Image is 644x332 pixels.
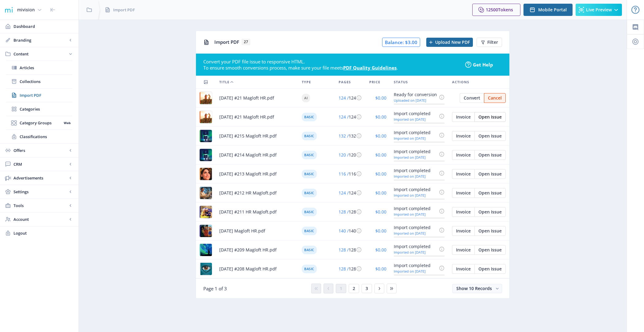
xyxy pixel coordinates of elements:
[13,23,74,29] span: Dashboard
[394,78,408,86] span: Status
[353,286,355,291] span: 2
[339,190,349,196] span: 124 /
[6,75,72,88] a: Collections
[576,4,622,16] button: Live Preview
[339,94,362,102] div: 124
[203,58,461,65] div: Convert your PDF file issue to responsive HTML.
[200,263,212,275] img: f3b39fbb-0619-4f2d-b5b5-8126a3944a07.jpg
[200,225,212,237] img: 8dc9d6d3-f010-4fa3-a379-22905b3fa7d5.jpg
[464,96,480,100] span: Convert
[219,132,277,140] span: [DATE] #215 Magloft HR.pdf
[339,114,349,120] span: 124 /
[339,132,362,140] div: 132
[375,171,386,177] span: $0.00
[200,187,212,199] img: a9cb1d12-c488-4537-9d43-7c3242048a6a.jpg
[339,152,349,158] span: 120 /
[394,148,437,155] div: Import completed
[200,168,212,180] img: 7d8c833c-88cc-4bf2-a5e2-8c9cdec03a2a.jpg
[456,285,492,291] span: Show 10 Records
[6,116,72,130] a: Category GroupsWeb
[302,170,317,178] span: Basic
[478,115,502,119] span: Open Issue
[474,227,506,233] a: Edit page
[474,169,506,179] button: Open Issue
[452,208,474,214] a: Edit page
[474,189,506,195] a: Edit page
[20,120,62,126] span: Category Groups
[339,246,362,254] div: 128
[20,78,72,85] span: Collections
[219,208,277,216] span: [DATE] #211 HR Magloft.pdf
[452,151,474,157] a: Edit page
[339,227,362,235] div: 140
[13,175,67,181] span: Advertisements
[474,113,506,119] a: Edit page
[375,133,386,139] span: $0.00
[456,115,471,119] span: Invoice
[382,38,420,47] span: Balance: $3.00
[349,284,359,293] button: 2
[113,7,135,13] span: Import PDF
[478,209,502,214] span: Open Issue
[474,170,506,176] a: Edit page
[452,189,474,195] a: Edit page
[13,230,74,236] span: Logout
[452,131,474,141] button: Invoice
[456,153,471,157] span: Invoice
[452,169,474,179] button: Invoice
[474,245,506,255] button: Open Issue
[394,193,437,197] div: Imported on [DATE]
[339,95,349,101] span: 124 /
[472,4,520,16] button: 12500Tokens
[13,161,67,167] span: CRM
[394,186,437,193] div: Import completed
[219,78,229,86] span: Title
[200,92,212,104] img: de78a980-3b49-4cff-aa00-46ea9e4f47e1.jpg
[394,98,437,102] div: Uploaded on [DATE]
[6,130,72,143] a: Classifications
[456,209,471,214] span: Invoice
[523,4,573,16] button: Mobile Portal
[538,7,567,12] span: Mobile Portal
[452,245,474,255] button: Invoice
[474,264,506,274] button: Open Issue
[302,151,317,159] span: Basic
[474,208,506,214] a: Edit page
[452,113,474,119] a: Edit page
[62,120,72,126] nb-badge: Web
[339,228,349,234] span: 140 /
[394,174,437,178] div: Imported on [DATE]
[484,93,506,103] button: Cancel
[339,265,362,273] div: 128
[452,170,474,176] a: Edit page
[219,170,277,178] span: [DATE] #213 Magloft HR.pdf
[375,228,386,234] span: $0.00
[474,112,506,122] button: Open Issue
[200,244,212,256] img: c8060740-0121-4bb8-b880-8a0584787fbb.jpg
[17,3,35,17] div: mivision
[452,246,474,252] a: Edit page
[456,134,471,138] span: Invoice
[302,265,317,273] span: Basic
[13,51,67,57] span: Content
[394,91,437,98] div: Ready for conversion
[478,228,502,233] span: Open Issue
[456,266,471,271] span: Invoice
[13,37,67,43] span: Branding
[488,96,502,100] span: Cancel
[394,262,437,269] div: Import completed
[219,151,277,159] span: [DATE] #214 Magloft HR.pdf
[20,92,72,98] span: Import PDF
[375,190,386,196] span: $0.00
[452,226,474,236] button: Invoice
[203,285,227,292] span: Page 1 of 3
[4,5,13,15] img: 1f20cf2a-1a19-485c-ac21-848c7d04f45b.png
[219,113,274,121] span: [DATE] #21 Magloft HR.pdf
[200,149,212,161] img: 72d0d4c7-5070-46cf-950b-06a0f92ed3b4.jpg
[13,189,67,195] span: Settings
[339,247,349,253] span: 128 /
[498,7,513,13] span: Tokens
[375,152,386,158] span: $0.00
[302,132,317,140] span: Basic
[394,167,437,174] div: Import completed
